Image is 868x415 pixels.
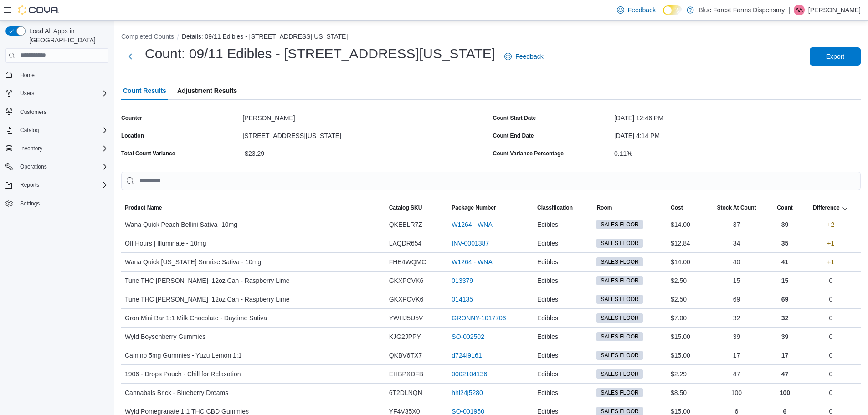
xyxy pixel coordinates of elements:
p: 35 [781,238,789,249]
label: Count Start Date [493,114,536,122]
a: 014135 [452,294,473,305]
input: This is a search bar. As you type, the results lower in the page will automatically filter. [121,172,861,190]
span: SALES FLOOR [601,295,638,303]
div: $2.50 [667,272,704,290]
button: Product Name [121,200,385,215]
div: $14.00 [667,253,704,271]
span: SALES FLOOR [601,333,638,341]
a: Home [16,70,38,81]
span: SALES FLOOR [601,258,638,266]
button: Stock At Count [704,200,769,215]
span: Edibles [537,294,558,305]
h1: Count: 09/11 Edibles - [STREET_ADDRESS][US_STATE] [145,45,495,63]
p: 0 [829,275,832,286]
span: Edibles [537,313,558,323]
span: Stock At Count [717,204,756,211]
button: Inventory [2,142,112,155]
span: Classification [537,204,573,211]
button: Home [2,68,112,82]
span: Cost [671,204,683,211]
span: Edibles [537,219,558,230]
p: 69 [781,294,789,305]
span: SALES FLOOR [596,369,642,379]
span: Export [826,52,844,61]
span: Catalog [16,125,108,136]
span: LAQDR654 [389,238,422,249]
span: Off Hours | Illuminate - 10mg [125,238,206,249]
button: Customers [2,105,112,118]
div: $14.00 [667,215,704,234]
p: +1 [827,256,834,267]
span: EHBPXDFB [389,369,423,379]
div: 32 [704,309,769,327]
button: Next [121,47,139,66]
button: Settings [2,197,112,210]
a: GRONNY-1017706 [452,313,506,323]
a: d724f9161 [452,350,482,361]
p: 0 [829,294,832,305]
button: Operations [16,161,51,172]
div: Difference [813,204,840,211]
span: SALES FLOOR [596,220,642,229]
div: $2.50 [667,290,704,308]
span: YWHJ5U5V [389,313,423,323]
a: Settings [16,198,43,209]
p: 0 [829,387,832,398]
span: Operations [16,161,108,172]
div: [DATE] 4:14 PM [614,128,861,139]
div: [PERSON_NAME] [242,111,489,122]
nav: An example of EuiBreadcrumbs [121,32,861,43]
a: Customers [16,107,50,118]
span: Count [777,204,793,211]
div: -$23.29 [242,146,489,157]
p: 41 [781,256,789,267]
span: Load All Apps in [GEOGRAPHIC_DATA] [26,26,108,45]
button: Operations [2,160,112,173]
span: Reports [16,179,108,190]
span: Wana Quick [US_STATE] Sunrise Sativa - 10mg [125,256,261,267]
span: Home [20,72,35,79]
div: 100 [704,384,769,402]
p: 0 [829,331,832,342]
a: W1264 - WNA [452,256,492,267]
img: Cova [18,5,59,15]
a: SO-002502 [452,331,484,342]
p: +2 [827,219,834,230]
p: [PERSON_NAME] [808,5,861,15]
span: Adjustment Results [177,82,237,100]
div: 37 [704,215,769,234]
div: [STREET_ADDRESS][US_STATE] [242,128,489,139]
span: SALES FLOOR [596,239,642,248]
span: Settings [16,198,108,209]
button: Reports [2,179,112,191]
span: Users [20,90,34,97]
div: [DATE] 12:46 PM [614,111,861,122]
button: Classification [534,200,593,215]
span: Package Number [452,204,496,211]
button: Export [810,47,861,66]
span: Customers [20,108,46,116]
a: INV-0001387 [452,238,489,249]
span: Tune THC [PERSON_NAME] |12oz Can - Raspberry Lime [125,275,290,286]
span: GKXPCVK6 [389,275,423,286]
button: Room [593,200,667,215]
span: 1906 - Drops Pouch - Chill for Relaxation [125,369,241,379]
button: Completed Counts [121,33,174,40]
button: Catalog [16,125,42,136]
span: SALES FLOOR [601,389,638,397]
span: Customers [16,106,108,118]
div: 39 [704,328,769,346]
a: Feedback [613,1,659,19]
p: +1 [827,238,834,249]
p: 15 [781,275,789,286]
span: AA [796,5,803,15]
label: Count End Date [493,132,534,139]
button: Catalog SKU [385,200,448,215]
div: $7.00 [667,309,704,327]
span: SALES FLOOR [596,313,642,323]
button: Cost [667,200,704,215]
span: Gron Mini Bar 1:1 Milk Chocolate - Daytime Sativa [125,313,267,323]
span: Edibles [537,350,558,361]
